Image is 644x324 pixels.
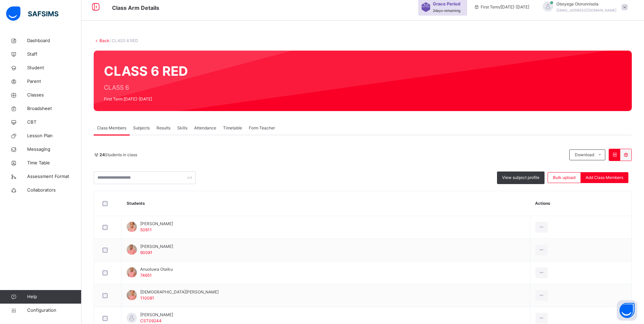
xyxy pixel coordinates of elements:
[112,4,159,11] span: Class Arm Details
[27,307,81,314] span: Configuration
[27,173,81,180] span: Assessment Format
[140,295,154,301] span: 110081
[109,38,138,43] span: / CLASS 6 RED
[122,191,530,216] th: Students
[194,125,216,131] span: Attendance
[133,125,150,131] span: Subjects
[27,293,81,300] span: Help
[556,1,617,7] span: Gboyega Olorunnisola
[140,289,219,295] span: [DEMOGRAPHIC_DATA][PERSON_NAME]
[177,125,187,131] span: Skills
[27,92,81,98] span: Classes
[27,51,81,58] span: Staff
[27,105,81,112] span: Broadsheet
[140,266,173,272] span: Anuoluwa Otaiku
[27,187,81,194] span: Collaborators
[223,125,242,131] span: Timetable
[249,125,275,131] span: Form Teacher
[586,175,623,181] span: Add Class Members
[530,191,631,216] th: Actions
[99,152,105,157] b: 24
[97,125,126,131] span: Class Members
[157,125,170,131] span: Results
[556,8,617,12] span: [EMAIL_ADDRESS][DOMAIN_NAME]
[27,146,81,153] span: Messaging
[575,152,594,158] span: Download
[617,300,637,321] button: Open asap
[27,132,81,139] span: Lesson Plan
[140,312,173,318] span: [PERSON_NAME]
[27,65,81,71] span: Student
[140,221,173,227] span: [PERSON_NAME]
[502,175,539,181] span: View subject profile
[27,160,81,166] span: Time Table
[536,1,631,13] div: GboyegaOlorunnisola
[433,1,460,7] span: Grace Period
[140,244,173,250] span: [PERSON_NAME]
[27,37,81,44] span: Dashboard
[140,318,162,323] span: CST09244
[27,119,81,126] span: CBT
[433,8,460,13] span: 2 days remaining
[422,2,430,12] img: sticker-purple.71386a28dfed39d6af7621340158ba97.svg
[27,78,81,85] span: Parent
[140,250,152,255] span: 90081
[6,6,58,21] img: safsims
[99,38,109,43] a: Back
[140,273,152,278] span: 74651
[474,4,529,10] span: session/term information
[553,175,575,181] span: Bulk upload
[140,227,152,232] span: 50811
[99,152,137,158] span: Students in class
